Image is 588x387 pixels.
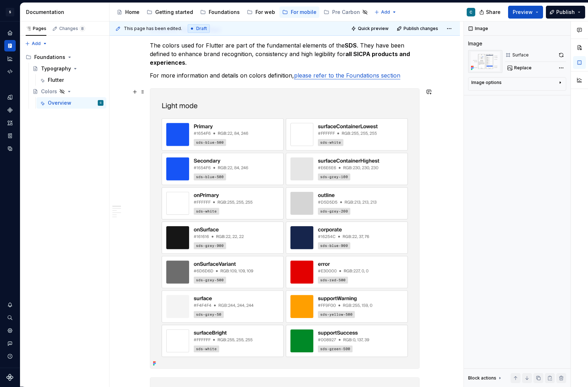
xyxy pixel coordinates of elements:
a: Storybook stories [4,130,16,142]
div: C [100,99,102,106]
button: Replace [505,63,535,73]
strong: SDS [345,42,357,49]
span: Share [486,9,501,16]
span: Replace [514,65,532,71]
span: Publish [556,9,575,16]
div: Pages [26,26,46,31]
div: Page tree [114,5,371,19]
div: Block actions [468,375,496,381]
span: Preview [513,9,533,16]
div: Overview [48,99,71,106]
div: C [470,9,472,15]
p: The colors used for Flutter are part of the fundamental elements of the . They have been defined ... [150,41,420,67]
a: Documentation [4,40,16,51]
button: Notifications [4,299,16,311]
div: For web [255,9,275,16]
a: Components [4,104,16,116]
svg: Supernova Logo [6,374,14,381]
a: Home [4,27,16,39]
a: Settings [4,325,16,336]
div: Typography [41,65,71,72]
span: Publish changes [404,26,438,31]
a: Analytics [4,53,16,64]
div: Surface [512,52,529,58]
button: Search ⌘K [4,312,16,323]
div: Foundations [23,51,106,63]
a: For web [244,6,278,18]
div: Flutter [48,76,64,84]
a: Design tokens [4,91,16,103]
a: Code automation [4,66,16,77]
a: Home [114,6,142,18]
a: Getting started [144,6,196,18]
a: Colors [30,86,106,97]
div: Image options [471,80,502,85]
span: 8 [80,26,85,31]
div: Foundations [209,9,240,16]
div: Pre Carbon [332,9,360,16]
a: Foundations [197,6,243,18]
div: Colors [41,88,57,95]
a: Typography [30,63,106,74]
a: Pre Carbon [321,6,371,18]
span: Add [32,41,41,46]
a: Data sources [4,143,16,154]
div: For mobile [291,9,316,16]
div: Block actions [468,373,503,383]
button: Image options [471,80,563,88]
span: Draft [196,26,207,31]
button: Publish [546,6,585,19]
div: Page tree [23,51,106,109]
div: S [6,8,14,16]
button: Add [372,7,399,17]
button: Publish changes [395,24,441,34]
span: This page has been edited. [124,26,182,31]
div: Foundations [34,54,65,61]
button: Add [23,39,50,49]
button: Contact support [4,338,16,349]
p: For more information and details on colors definition, [150,71,420,80]
div: Changes [59,26,85,31]
a: please refer to the Foundations section [294,72,400,79]
div: Home [125,9,140,16]
button: S [1,4,19,20]
div: Documentation [26,9,106,16]
div: Image [468,40,482,47]
span: Add [381,9,390,15]
a: Flutter [36,74,106,86]
button: Preview [508,6,543,19]
img: a6a0f3bc-2c0f-4ea1-8e0e-6fa59558f6ad.png [468,50,502,73]
button: Share [476,6,505,19]
img: e23e2f8d-b54a-445f-9ea3-65c7264eb5e1.png [150,89,419,368]
span: Quick preview [358,26,389,31]
a: OverviewC [36,97,106,109]
div: Getting started [155,9,193,16]
a: Assets [4,117,16,129]
button: Quick preview [349,24,392,34]
a: For mobile [279,6,319,18]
